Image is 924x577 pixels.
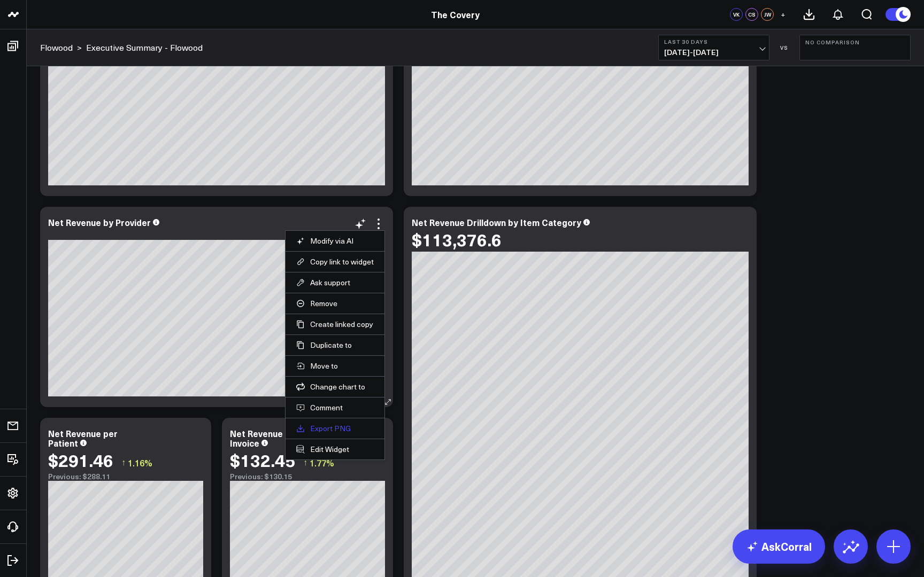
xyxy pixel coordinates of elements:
button: Modify via AI [296,236,374,246]
button: Edit Widget [296,445,374,454]
span: 1.77% [310,457,334,469]
div: Previous: $130.15 [230,472,385,481]
button: No Comparison [799,35,911,60]
button: Last 30 Days[DATE]-[DATE] [658,35,769,60]
span: [DATE] - [DATE] [664,48,764,57]
button: Comment [296,403,374,412]
div: JW [761,8,774,21]
a: Export PNG [296,424,374,433]
a: The Covery [431,9,480,20]
div: VK [730,8,743,21]
span: + [781,11,786,18]
button: Copy link to widget [296,257,374,267]
span: ↑ [121,456,126,470]
span: 1.16% [128,457,152,469]
div: > [40,42,82,53]
div: $291.46 [48,450,113,470]
button: Move to [296,361,374,371]
div: Net Revenue Drilldown by Item Category [412,216,581,228]
b: Last 30 Days [664,38,764,45]
a: Executive Summary - Flowood [86,42,203,53]
button: + [776,8,789,21]
button: Ask support [296,278,374,287]
b: No Comparison [805,39,905,45]
a: Flowood [40,42,73,53]
div: Net Revenue per Invoice [230,427,299,449]
div: $113,376.6 [412,230,502,249]
div: Previous: $288.11 [48,472,203,481]
button: Create linked copy [296,319,374,329]
div: $132.45 [230,450,295,470]
div: Net Revenue by Provider [48,216,151,228]
button: Change chart to [296,382,374,392]
div: Net Revenue per Patient [48,427,118,449]
button: Duplicate to [296,340,374,350]
span: ↑ [303,456,307,470]
a: AskCorral [733,529,825,564]
div: VS [775,44,794,51]
button: Remove [296,299,374,308]
div: CS [745,8,758,21]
